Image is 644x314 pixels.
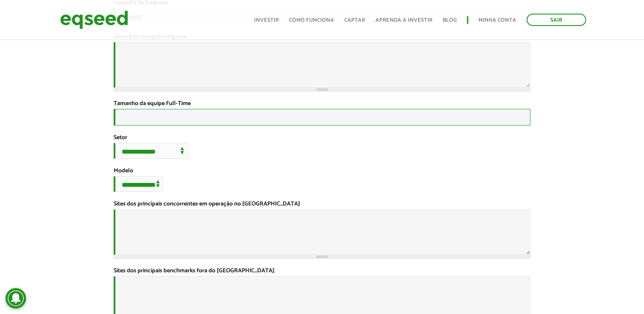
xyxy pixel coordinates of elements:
a: Investir [254,17,279,23]
label: Setor [114,135,127,141]
a: Como funciona [289,17,334,23]
a: Blog [443,17,457,23]
label: Sites dos principais concorrentes em operação no [GEOGRAPHIC_DATA] [114,201,300,207]
a: Aprenda a investir [375,17,432,23]
label: Modelo [114,168,133,174]
label: Sites dos principais benchmarks fora do [GEOGRAPHIC_DATA] [114,268,275,274]
a: Captar [344,17,365,23]
img: EqSeed [60,9,128,31]
a: Sair [527,14,586,26]
a: Minha conta [478,17,516,23]
label: Tamanho da equipe Full-Time [114,101,191,107]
